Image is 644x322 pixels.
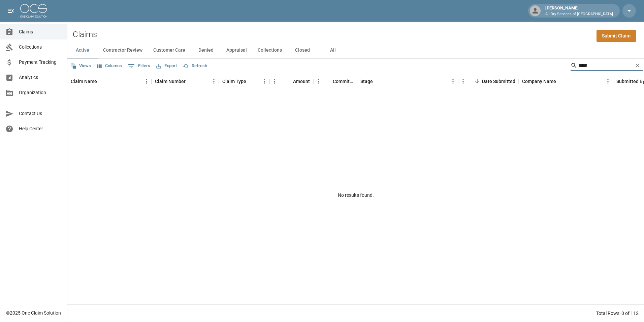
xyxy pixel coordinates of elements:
div: [PERSON_NAME] [543,5,616,17]
div: Total Rows: 0 of 112 [596,310,639,317]
div: Claim Name [67,72,152,91]
span: Contact Us [19,110,62,117]
button: Denied [191,42,221,58]
div: Committed Amount [333,72,354,91]
div: Claim Type [222,72,246,91]
div: Claim Number [152,72,219,91]
button: Sort [556,77,566,86]
button: Menu [259,76,269,86]
span: Organization [19,89,62,96]
button: Select columns [95,61,124,71]
button: Sort [246,77,256,86]
a: Submit Claim [597,30,636,42]
button: Menu [458,76,468,86]
span: Collections [19,44,62,51]
div: © 2025 One Claim Solution [6,310,61,316]
div: Committed Amount [313,72,357,91]
button: Active [67,42,98,58]
div: No results found. [67,91,644,299]
button: Menu [141,76,152,86]
div: Stage [360,72,373,91]
button: open drawer [4,4,18,18]
div: Amount [269,72,313,91]
button: Sort [323,77,333,86]
button: Sort [473,77,482,86]
div: Claim Name [71,72,97,91]
h2: Claims [73,30,97,39]
img: ocs-logo-white-transparent.png [20,4,47,18]
button: Clear [633,60,643,71]
button: Sort [186,77,195,86]
button: Sort [97,77,106,86]
span: Help Center [19,125,62,132]
button: Collections [252,42,287,58]
span: Claims [19,28,62,35]
button: Menu [448,76,458,86]
p: All Dry Services of [GEOGRAPHIC_DATA] [545,11,613,17]
div: Date Submitted [458,72,519,91]
div: Stage [357,72,458,91]
button: Contractor Review [98,42,148,58]
button: Export [155,61,179,71]
button: All [318,42,348,58]
div: Claim Type [219,72,269,91]
button: Customer Care [148,42,191,58]
span: Payment Tracking [19,59,62,66]
div: Amount [293,72,310,91]
button: Closed [287,42,318,58]
button: Menu [313,76,323,86]
div: Search [571,60,643,72]
div: Claim Number [155,72,186,91]
div: Company Name [519,72,613,91]
button: Appraisal [221,42,252,58]
button: Menu [209,76,219,86]
button: Show filters [126,61,152,72]
div: Date Submitted [482,72,515,91]
button: Menu [269,76,280,86]
button: Refresh [181,61,209,71]
button: Sort [373,77,382,86]
span: Analytics [19,74,62,81]
div: Company Name [522,72,556,91]
button: Sort [284,77,293,86]
button: Menu [603,76,613,86]
button: Views [69,61,93,71]
div: dynamic tabs [67,42,644,58]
